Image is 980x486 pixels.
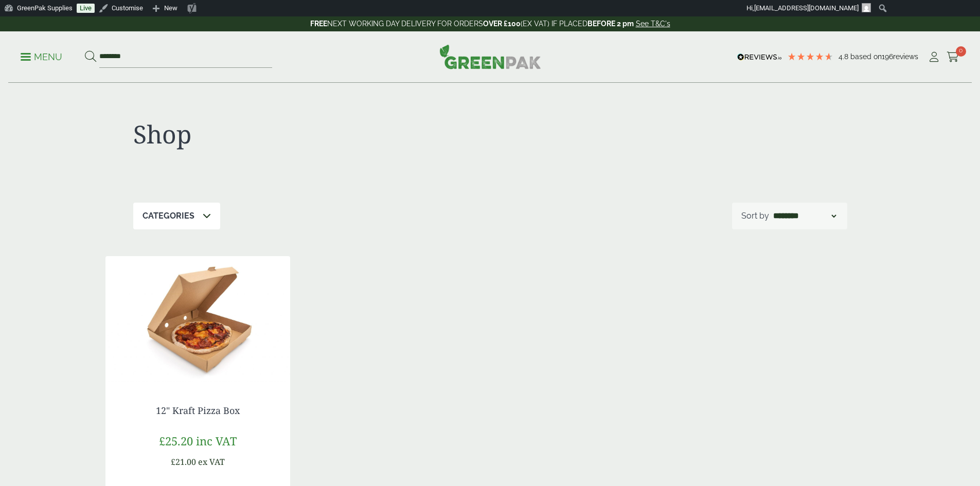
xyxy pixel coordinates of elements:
[787,52,833,61] div: 4.79 Stars
[142,210,194,222] p: Categories
[133,119,490,149] h1: Shop
[105,256,290,385] img: 12.5
[77,4,95,13] a: Live
[754,4,859,12] span: [EMAIL_ADDRESS][DOMAIN_NAME]
[771,210,838,222] select: Shop order
[21,51,62,61] a: Menu
[882,52,893,61] span: 196
[850,52,882,61] span: Based on
[636,20,670,28] a: See T&C's
[439,44,541,69] img: GreenPak Supplies
[947,49,959,65] a: 0
[587,20,634,28] strong: BEFORE 2 pm
[198,456,225,467] span: ex VAT
[171,456,196,467] span: £21.00
[839,52,850,61] span: 4.8
[947,52,959,62] i: Cart
[156,404,240,417] a: 12" Kraft Pizza Box
[956,46,966,57] span: 0
[741,210,769,222] p: Sort by
[21,51,62,63] p: Menu
[196,433,237,448] span: inc VAT
[893,52,918,61] span: reviews
[310,20,327,28] strong: FREE
[159,433,193,448] span: £25.20
[928,52,940,62] i: My Account
[737,53,782,61] img: REVIEWS.io
[483,20,521,28] strong: OVER £100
